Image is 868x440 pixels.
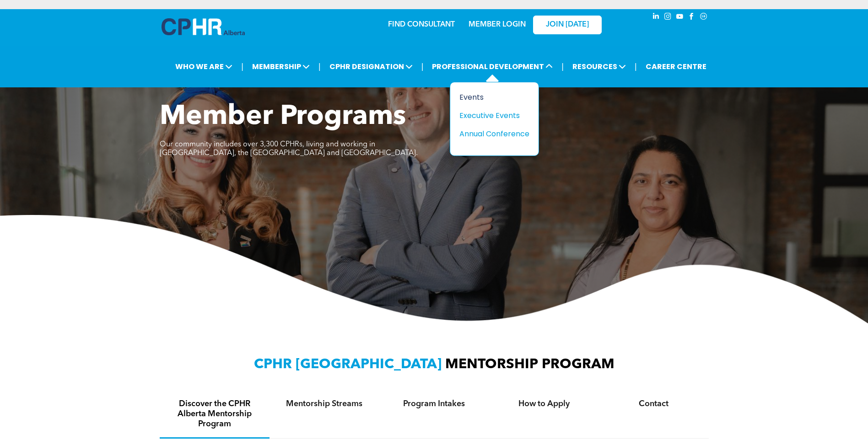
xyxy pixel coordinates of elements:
[699,11,709,24] a: Social network
[643,58,709,75] a: CAREER CENTRE
[459,110,523,121] div: Executive Events
[459,110,529,121] a: Executive Events
[607,399,701,409] h4: Contact
[546,21,589,29] span: JOIN [DATE]
[327,58,415,75] span: CPHR DESIGNATION
[459,128,523,140] div: Annual Conference
[168,399,261,429] h4: Discover the CPHR Alberta Mentorship Program
[421,57,424,76] li: |
[160,141,418,157] span: Our community includes over 3,300 CPHRs, living and working in [GEOGRAPHIC_DATA], the [GEOGRAPHIC...
[173,58,235,75] span: WHO WE ARE
[429,58,555,75] span: PROFESSIONAL DEVELOPMENT
[459,91,529,103] a: Events
[459,91,523,103] div: Events
[570,58,629,75] span: RESOURCES
[675,11,685,24] a: youtube
[687,11,697,24] a: facebook
[278,399,371,409] h4: Mentorship Streams
[160,103,406,131] span: Member Programs
[561,57,564,76] li: |
[533,16,602,34] a: JOIN [DATE]
[459,128,529,140] a: Annual Conference
[388,21,455,28] a: FIND CONSULTANT
[635,57,637,76] li: |
[388,399,481,409] h4: Program Intakes
[249,58,313,75] span: MEMBERSHIP
[469,21,526,28] a: MEMBER LOGIN
[254,358,442,371] span: CPHR [GEOGRAPHIC_DATA]
[162,18,245,35] img: A blue and white logo for cp alberta
[497,399,591,409] h4: How to Apply
[318,57,321,76] li: |
[663,11,673,24] a: instagram
[241,57,243,76] li: |
[445,358,615,371] span: MENTORSHIP PROGRAM
[651,11,661,24] a: linkedin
